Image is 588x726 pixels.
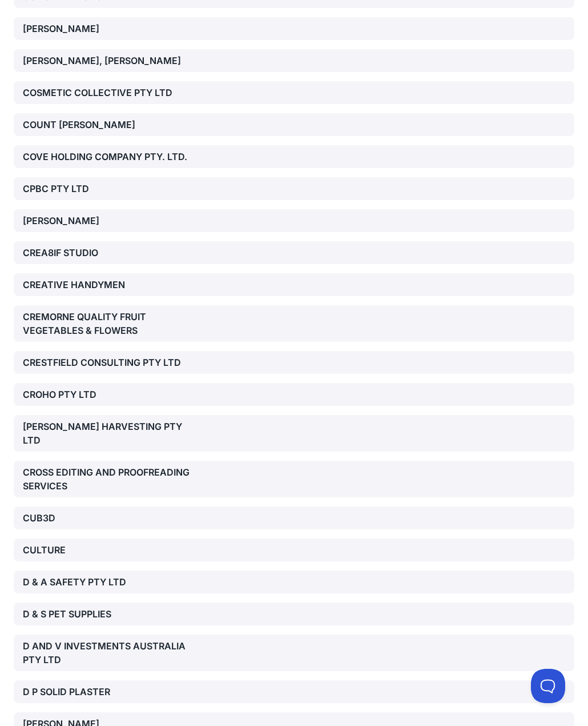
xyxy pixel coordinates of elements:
[23,246,200,260] div: CREA8IF STUDIO
[23,118,200,131] div: COUNT [PERSON_NAME]
[14,635,574,671] a: D AND V INVESTMENTS AUSTRALIA PTY LTD
[14,209,574,232] a: [PERSON_NAME]
[14,680,574,703] a: D P SOLID PLASTER
[23,150,200,163] div: COVE HOLDING COMPANY PTY. LTD.
[14,603,574,625] a: D & S PET SUPPLIES
[14,415,574,452] a: [PERSON_NAME] HARVESTING PTY LTD
[14,305,574,342] a: CREMORNE QUALITY FRUIT VEGETABLES & FLOWERS
[14,538,574,561] a: CULTURE
[14,241,574,264] a: CREA8IF STUDIO
[14,461,574,497] a: CROSS EDITING AND PROOFREADING SERVICES
[23,465,200,493] div: CROSS EDITING AND PROOFREADING SERVICES
[23,607,200,621] div: D & S PET SUPPLIES
[14,383,574,406] a: CROHO PTY LTD
[14,81,574,104] a: COSMETIC COLLECTIVE PTY LTD
[14,145,574,168] a: COVE HOLDING COMPANY PTY. LTD.
[14,571,574,593] a: D & A SAFETY PTY LTD
[14,17,574,40] a: [PERSON_NAME]
[23,278,200,292] div: CREATIVE HANDYMEN
[23,543,200,557] div: CULTURE
[23,511,200,525] div: CUB3D
[14,113,574,136] a: COUNT [PERSON_NAME]
[23,356,200,369] div: CRESTFIELD CONSULTING PTY LTD
[23,86,200,99] div: COSMETIC COLLECTIVE PTY LTD
[14,351,574,374] a: CRESTFIELD CONSULTING PTY LTD
[14,273,574,296] a: CREATIVE HANDYMEN
[23,182,200,196] div: CPBC PTY LTD
[23,22,200,35] div: [PERSON_NAME]
[23,639,200,667] div: D AND V INVESTMENTS AUSTRALIA PTY LTD
[23,310,200,337] div: CREMORNE QUALITY FRUIT VEGETABLES & FLOWERS
[23,575,200,589] div: D & A SAFETY PTY LTD
[23,54,200,67] div: [PERSON_NAME], [PERSON_NAME]
[14,506,574,529] a: CUB3D
[23,685,200,699] div: D P SOLID PLASTER
[23,420,200,447] div: [PERSON_NAME] HARVESTING PTY LTD
[14,177,574,200] a: CPBC PTY LTD
[14,49,574,72] a: [PERSON_NAME], [PERSON_NAME]
[531,669,565,703] iframe: Toggle Customer Support
[23,388,200,401] div: CROHO PTY LTD
[23,214,200,228] div: [PERSON_NAME]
